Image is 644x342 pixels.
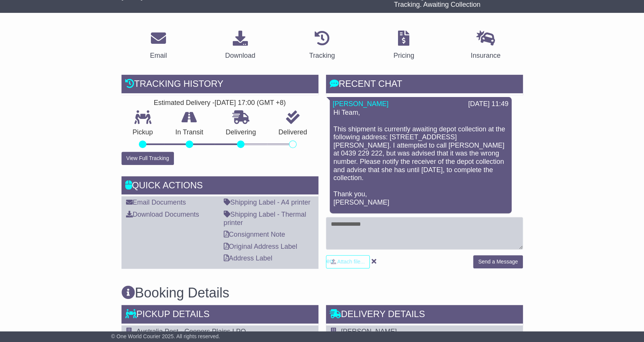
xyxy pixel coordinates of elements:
button: Send a Message [473,255,523,268]
a: Tracking [304,28,340,63]
a: Original Address Label [224,243,297,250]
span: [PERSON_NAME] [341,328,397,335]
div: [DATE] 11:49 [468,100,509,108]
a: Insurance [466,28,506,63]
a: Address Label [224,254,272,262]
div: Delivery Details [326,305,523,325]
button: View Full Tracking [121,152,174,165]
div: RECENT CHAT [326,75,523,95]
div: Estimated Delivery - [121,99,318,107]
a: Consignment Note [224,231,285,238]
a: Download [220,28,260,63]
a: [PERSON_NAME] [333,100,389,108]
a: Email Documents [126,199,186,206]
div: Insurance [471,51,501,61]
p: Delivered [267,128,318,137]
p: Pickup [121,128,164,137]
span: Australia Post - Coopers Plains LPO [137,328,246,335]
p: Hi Team, This shipment is currently awaiting depot collection at the following address: [STREET_A... [334,109,508,206]
div: Tracking history [121,75,318,95]
a: Pricing [389,28,419,63]
div: Download [225,51,255,61]
div: [DATE] 17:00 (GMT +8) [215,99,286,107]
a: Shipping Label - A4 printer [224,199,310,206]
div: Pickup Details [121,305,318,325]
a: Email [145,28,172,63]
p: Delivering [215,128,267,137]
span: © One World Courier 2025. All rights reserved. [111,333,220,339]
div: Pricing [393,51,414,61]
div: Quick Actions [121,176,318,197]
a: Download Documents [126,211,199,218]
h3: Booking Details [121,285,523,300]
div: Email [150,51,167,61]
p: In Transit [164,128,215,137]
div: Tracking [309,51,335,61]
a: Shipping Label - Thermal printer [224,211,306,226]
